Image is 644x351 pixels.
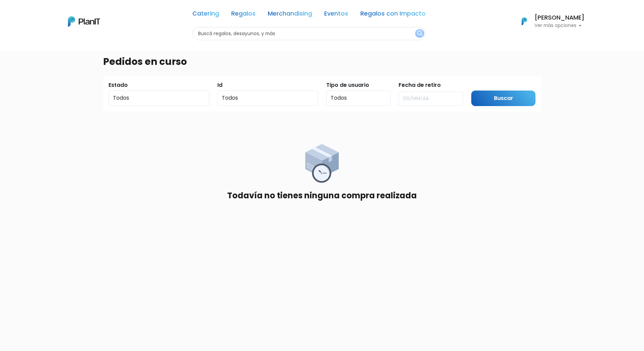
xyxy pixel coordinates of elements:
[471,81,491,89] label: Submit
[534,15,585,21] h6: [PERSON_NAME]
[192,27,426,40] input: Buscá regalos, desayunos, y más
[534,23,585,28] p: Ver más opciones
[513,12,585,30] button: PlanIt Logo [PERSON_NAME] Ver más opciones
[103,56,187,68] h3: Pedidos en curso
[399,81,441,89] label: Fecha de retiro
[326,81,369,89] label: Tipo de usuario
[217,81,222,89] label: Id
[471,91,536,106] input: Buscar
[324,11,348,19] a: Eventos
[305,144,339,183] img: order_placed-5f5e6e39e5ae547ca3eba8c261e01d413ae1761c3de95d077eb410d5aebd280f.png
[231,11,256,19] a: Regalos
[109,81,128,89] label: Estado
[192,11,219,19] a: Catering
[399,92,463,106] input: DD/MM/AA
[268,11,312,19] a: Merchandising
[360,11,426,19] a: Regalos con Impacto
[68,16,100,27] img: PlanIt Logo
[517,14,532,29] img: PlanIt Logo
[417,30,422,37] img: search_button-432b6d5273f82d61273b3651a40e1bd1b912527efae98b1b7a1b2c0702e16a8d.svg
[227,191,417,201] h4: Todavía no tienes ninguna compra realizada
